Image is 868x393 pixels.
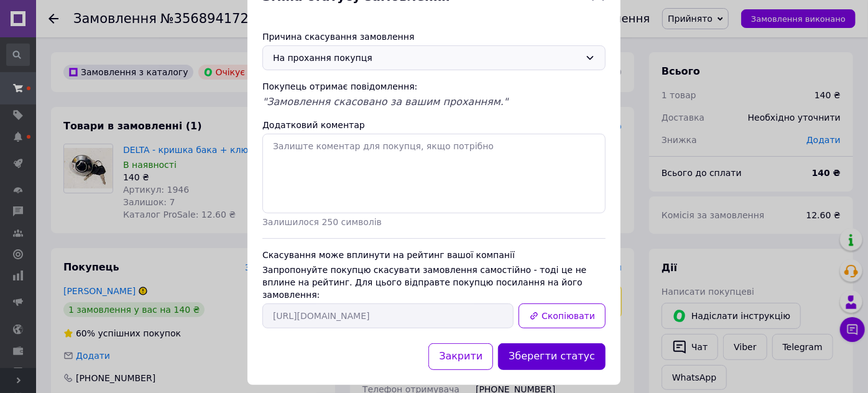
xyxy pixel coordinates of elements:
[262,120,365,130] label: Додатковий коментар
[262,264,606,301] div: Запропонуйте покупцю скасувати замовлення самостійно - тоді це не вплине на рейтинг. Для цього ві...
[262,30,606,43] div: Причина скасування замовлення
[262,96,508,108] span: "Замовлення скасовано за вашим проханням."
[262,80,606,93] div: Покупець отримає повідомлення:
[498,343,606,370] button: Зберегти статус
[519,303,606,328] button: Скопіювати
[262,217,382,227] span: Залишилося 250 символів
[262,249,606,261] div: Скасування може вплинути на рейтинг вашої компанії
[273,51,580,65] div: На прохання покупця
[428,343,493,370] button: Закрити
